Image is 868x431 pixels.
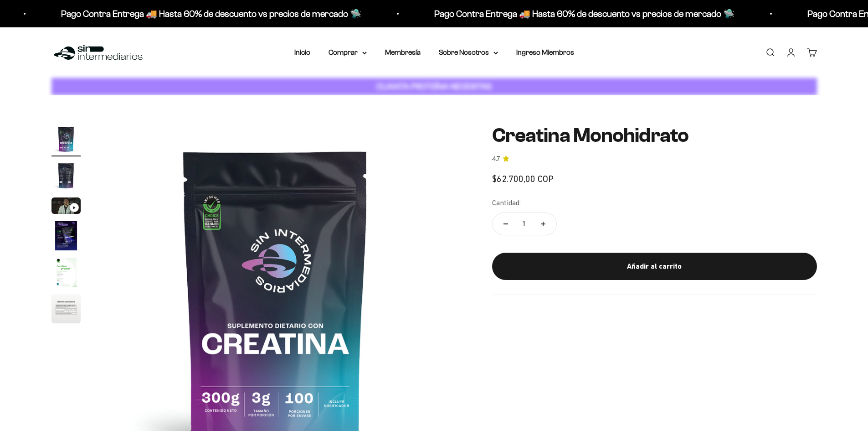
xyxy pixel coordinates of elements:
a: Membresía [385,48,421,56]
img: Creatina Monohidrato [51,221,81,250]
summary: Comprar [329,47,367,58]
label: Cantidad: [492,197,521,209]
button: Ir al artículo 4 [51,221,81,253]
button: Ir al artículo 1 [51,125,81,156]
img: Creatina Monohidrato [51,258,81,287]
button: Reducir cantidad [493,213,519,235]
img: Creatina Monohidrato [51,161,81,190]
a: Inicio [294,48,310,56]
p: Pago Contra Entrega 🚚 Hasta 60% de descuento vs precios de mercado 🛸 [433,6,734,21]
button: Ir al artículo 5 [51,258,81,290]
p: Pago Contra Entrega 🚚 Hasta 60% de descuento vs precios de mercado 🛸 [60,6,360,21]
strong: CUANTA PROTEÍNA NECESITAS [376,82,492,91]
a: 4.74.7 de 5.0 estrellas [492,154,817,164]
a: Ingreso Miembros [516,48,574,56]
img: Creatina Monohidrato [51,125,81,154]
sale-price: $62.700,00 COP [492,171,554,186]
button: Aumentar cantidad [530,213,556,235]
span: 4.7 [492,154,500,164]
button: Añadir al carrito [492,253,817,280]
button: Ir al artículo 2 [51,161,81,193]
h1: Creatina Monohidrato [492,125,817,146]
div: Añadir al carrito [510,260,799,272]
button: Ir al artículo 6 [51,294,81,326]
button: Ir al artículo 3 [51,197,81,217]
img: Creatina Monohidrato [51,294,81,323]
summary: Sobre Nosotros [439,47,498,58]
